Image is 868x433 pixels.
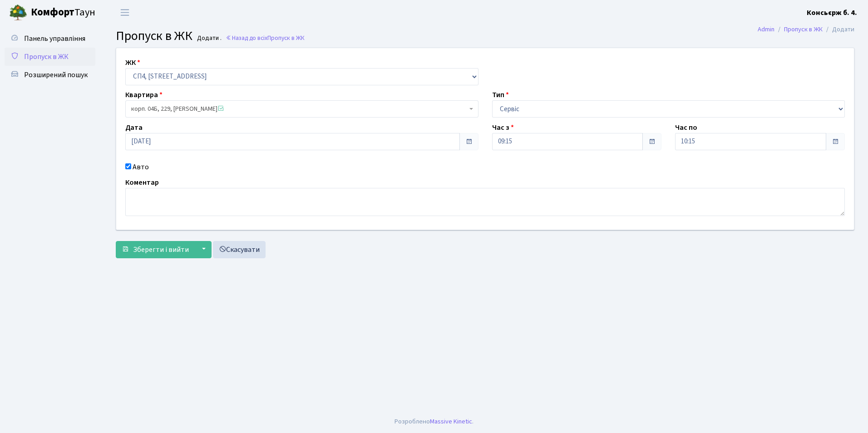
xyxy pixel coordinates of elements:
button: Переключити навігацію [113,5,136,20]
label: Час по [675,122,697,133]
a: Розширений пошук [5,66,95,84]
a: Пропуск в ЖК [5,48,95,66]
a: Консьєрж б. 4. [807,7,857,18]
span: Пропуск в ЖК [24,52,69,62]
img: logo.png [9,4,27,22]
label: Дата [125,122,143,133]
label: Час з [492,122,514,133]
a: Скасувати [213,241,266,258]
b: Комфорт [31,5,74,20]
span: Розширений пошук [24,70,88,80]
span: корп. 04Б, 229, Чурсіна Інна Олександрівна <span class='la la-check-square text-success'></span> [125,100,478,118]
span: Пропуск в ЖК [267,34,305,42]
a: Massive Kinetic [430,417,472,426]
label: Авто [133,162,149,172]
label: ЖК [125,57,140,68]
b: Консьєрж б. 4. [807,8,857,18]
a: Назад до всіхПропуск в ЖК [226,34,305,42]
nav: breadcrumb [744,20,868,39]
span: корп. 04Б, 229, Чурсіна Інна Олександрівна <span class='la la-check-square text-success'></span> [131,104,467,113]
li: Додати [823,25,854,34]
a: Панель управління [5,30,95,48]
small: Додати . [195,34,222,42]
a: Пропуск в ЖК [784,25,823,34]
span: Панель управління [24,34,85,44]
span: Пропуск в ЖК [116,27,192,45]
span: Таун [31,5,95,20]
label: Квартира [125,89,163,100]
div: Розроблено . [395,417,473,427]
label: Тип [492,89,509,100]
a: Admin [758,25,774,34]
label: Коментар [125,177,159,188]
span: Зберегти і вийти [133,245,189,255]
button: Зберегти і вийти [116,241,195,258]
